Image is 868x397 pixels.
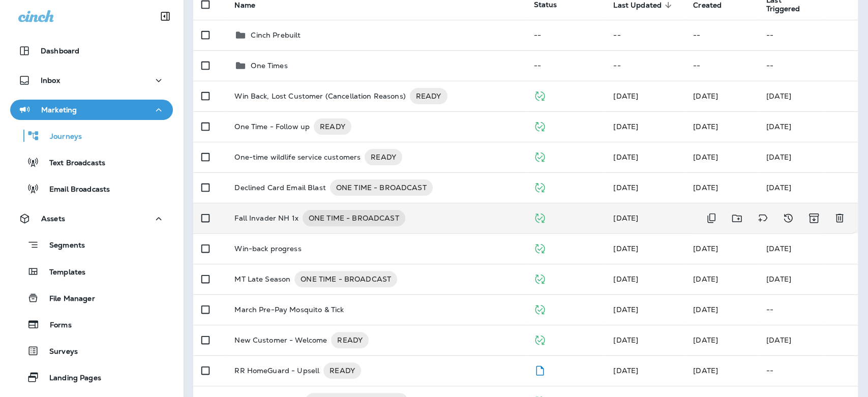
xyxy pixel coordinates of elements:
[829,208,850,229] button: Delete
[251,31,301,39] p: Cinch Prebuilt
[533,273,546,283] span: Published
[693,183,718,192] span: Patrick Nicholson
[151,6,179,26] button: Collapse Sidebar
[605,50,685,81] td: --
[314,121,351,132] span: READY
[803,208,824,229] button: Archive
[758,50,858,81] td: --
[330,182,433,193] span: ONE TIME - BROADCAST
[40,132,82,142] p: Journeys
[365,149,402,165] div: READY
[330,179,433,196] div: ONE TIME - BROADCAST
[294,274,397,284] span: ONE TIME - BROADCAST
[613,183,638,192] span: Patrick Nicholson
[758,20,858,50] td: --
[323,362,361,379] div: READY
[234,1,255,10] span: Name
[605,20,685,50] td: --
[701,208,722,229] button: Duplicate
[10,70,173,90] button: Inbox
[693,274,718,284] span: Courtney Carace
[613,305,638,314] span: Frank Carreno
[693,152,718,162] span: Courtney Carace
[533,243,546,252] span: Published
[758,264,858,294] td: [DATE]
[251,62,287,70] p: One Times
[323,365,361,376] span: READY
[613,91,638,101] span: Frank Carreno
[10,367,173,388] button: Landing Pages
[39,159,105,168] p: Text Broadcasts
[693,91,718,101] span: Frank Carreno
[10,125,173,146] button: Journeys
[234,362,319,379] p: RR HomeGuard - Upsell
[693,122,718,131] span: Frank Carreno
[758,142,858,172] td: [DATE]
[10,208,173,229] button: Assets
[753,208,773,229] button: Add tags
[613,274,638,284] span: Courtney Carace
[10,340,173,361] button: Surveys
[613,1,675,10] span: Last Updated
[766,306,850,314] p: --
[613,244,638,253] span: Frank Carreno
[303,210,405,226] div: ONE TIME - BROADCAST
[41,76,60,84] p: Inbox
[693,244,718,253] span: Frank Carreno
[758,233,858,264] td: [DATE]
[613,1,662,10] span: Last Updated
[685,50,758,81] td: --
[294,271,397,287] div: ONE TIME - BROADCAST
[41,47,79,55] p: Dashboard
[234,245,301,253] p: Win-back progress
[234,88,405,104] p: Win Back, Lost Customer (Cancellation Reasons)
[693,1,722,10] span: Created
[234,118,310,135] p: One Time - Follow up
[41,106,77,114] p: Marketing
[758,81,858,111] td: [DATE]
[39,268,85,278] p: Templates
[693,1,735,10] span: Created
[727,208,747,229] button: Move to folder
[365,152,402,162] span: READY
[533,182,546,191] span: Published
[234,179,326,196] p: Declined Card Email Blast
[234,332,327,348] p: New Customer - Welcome
[40,321,72,330] p: Forms
[41,215,65,223] p: Assets
[758,172,858,203] td: [DATE]
[613,213,638,223] span: Courtney Carace
[39,347,78,357] p: Surveys
[10,41,173,61] button: Dashboard
[525,20,605,50] td: --
[10,314,173,335] button: Forms
[410,88,447,104] div: READY
[10,261,173,282] button: Templates
[533,212,546,222] span: Published
[39,241,85,251] p: Segments
[234,306,344,314] p: March Pre-Pay Mosquito & Tick
[693,335,718,345] span: Frank Carreno
[10,100,173,120] button: Marketing
[303,213,405,223] span: ONE TIME - BROADCAST
[766,367,850,375] p: --
[39,185,110,195] p: Email Broadcasts
[10,151,173,173] button: Text Broadcasts
[10,287,173,309] button: File Manager
[533,121,546,130] span: Published
[693,305,718,314] span: Frank Carreno
[331,332,369,348] div: READY
[533,304,546,313] span: Published
[10,234,173,256] button: Segments
[533,90,546,100] span: Published
[613,122,638,131] span: Frank Carreno
[758,111,858,142] td: [DATE]
[39,294,95,304] p: File Manager
[685,20,758,50] td: --
[613,152,638,162] span: Frank Carreno
[314,118,351,135] div: READY
[410,91,447,101] span: READY
[758,325,858,355] td: [DATE]
[533,334,546,344] span: Published
[234,1,268,10] span: Name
